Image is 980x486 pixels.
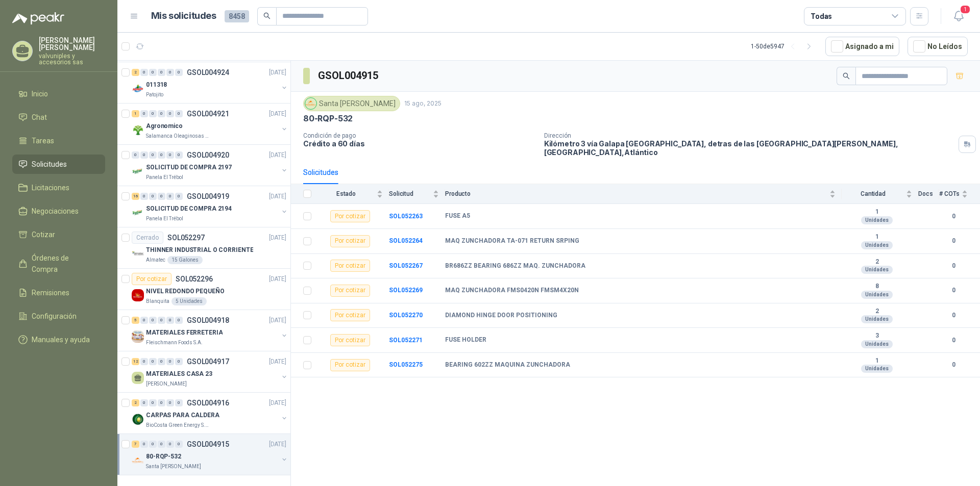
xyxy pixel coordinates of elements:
[939,311,968,320] b: 0
[32,252,95,275] span: Órdenes de Compra
[263,12,271,19] span: search
[166,441,174,448] div: 0
[445,237,579,245] b: MAQ ZUNCHADORA TA-071 RETURN SRPING
[117,269,290,310] a: Por cotizarSOL052296[DATE] Company LogoNIVEL REDONDO PEQUEÑOBlanquita5 Unidades
[389,213,423,220] b: SOL052263
[146,245,253,255] p: THINNER INDUSTRIAL O CORRIENTE
[146,215,183,223] p: Panela El Trébol
[149,151,157,159] div: 0
[187,358,229,365] p: GSOL004917
[389,190,431,197] span: Solicitud
[330,235,370,247] div: Por cotizar
[330,334,370,346] div: Por cotizar
[842,357,912,365] b: 1
[269,440,286,449] p: [DATE]
[389,184,445,204] th: Solicitud
[140,110,148,117] div: 0
[146,463,201,471] p: Santa [PERSON_NAME]
[140,69,148,76] div: 0
[146,163,232,172] p: SOLICITUD DE COMPRA 2197
[317,190,375,197] span: Estado
[939,236,968,246] b: 0
[140,399,148,406] div: 0
[12,201,105,221] a: Negociaciones
[908,37,968,56] button: No Leídos
[146,380,187,388] p: [PERSON_NAME]
[842,184,918,204] th: Cantidad
[166,151,174,159] div: 0
[389,287,423,294] a: SOL052269
[918,184,939,204] th: Docs
[445,312,557,320] b: DIAMOND HINGE DOOR POSITIONING
[949,7,968,25] button: 1
[960,5,971,14] span: 1
[146,256,165,264] p: Almatec
[132,358,139,365] div: 12
[861,365,893,373] div: Unidades
[939,212,968,221] b: 0
[269,192,286,201] p: [DATE]
[39,53,105,65] p: valvuniples y accesorios sas
[175,399,183,406] div: 0
[843,72,850,80] span: search
[146,328,223,338] p: MATERIALES FERRETERIA
[751,38,817,55] div: 1 - 50 de 5947
[166,193,174,200] div: 0
[269,68,286,78] p: [DATE]
[146,411,219,420] p: CARPAS PARA CALDERA
[187,441,229,448] p: GSOL004915
[861,291,893,299] div: Unidades
[32,287,69,298] span: Remisiones
[389,312,423,319] b: SOL052270
[132,397,288,429] a: 2 0 0 0 0 0 GSOL004916[DATE] Company LogoCARPAS PARA CALDERABioCosta Green Energy S.A.S
[146,452,181,462] p: 80-RQP-532
[167,256,203,264] div: 15 Galones
[146,369,212,379] p: MATERIALES CASA 23
[39,37,105,51] p: [PERSON_NAME] [PERSON_NAME]
[132,149,288,182] a: 0 0 0 0 0 0 GSOL004920[DATE] Company LogoSOLICITUD DE COMPRA 2197Panela El Trébol
[842,190,904,197] span: Cantidad
[132,232,163,244] div: Cerrado
[318,68,380,84] h3: GSOL004915
[445,287,579,295] b: MAQ ZUNCHADORA FMS0420N FMSM4X20N
[176,275,213,283] p: SOL052296
[158,193,165,200] div: 0
[32,206,79,217] span: Negociaciones
[158,151,165,159] div: 0
[330,359,370,371] div: Por cotizar
[544,139,954,157] p: Kilómetro 3 vía Galapa [GEOGRAPHIC_DATA], detras de las [GEOGRAPHIC_DATA][PERSON_NAME], [GEOGRAPH...
[12,84,105,104] a: Inicio
[445,336,486,344] b: FUSE HOLDER
[939,190,960,197] span: # COTs
[842,308,912,316] b: 2
[445,361,570,369] b: BEARING 602ZZ MAQUINA ZUNCHADORA
[140,441,148,448] div: 0
[132,317,139,324] div: 5
[146,80,167,90] p: 011318
[317,184,389,204] th: Estado
[175,358,183,365] div: 0
[12,155,105,174] a: Solicitudes
[389,337,423,344] a: SOL052271
[330,210,370,222] div: Por cotizar
[146,421,210,429] p: BioCosta Green Energy S.A.S
[269,109,286,119] p: [DATE]
[166,317,174,324] div: 0
[132,438,288,471] a: 7 0 0 0 0 0 GSOL004915[DATE] Company Logo80-RQP-532Santa [PERSON_NAME]
[187,69,229,76] p: GSOL004924
[939,286,968,295] b: 0
[166,110,174,117] div: 0
[132,289,144,301] img: Company Logo
[132,110,139,117] div: 1
[149,317,157,324] div: 0
[12,178,105,197] a: Licitaciones
[171,297,207,305] div: 5 Unidades
[146,91,163,99] p: Patojito
[389,361,423,368] a: SOL052275
[132,330,144,343] img: Company Logo
[132,190,288,223] a: 16 0 0 0 0 0 GSOL004919[DATE] Company LogoSOLICITUD DE COMPRA 2194Panela El Trébol
[303,167,338,178] div: Solicitudes
[132,151,139,159] div: 0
